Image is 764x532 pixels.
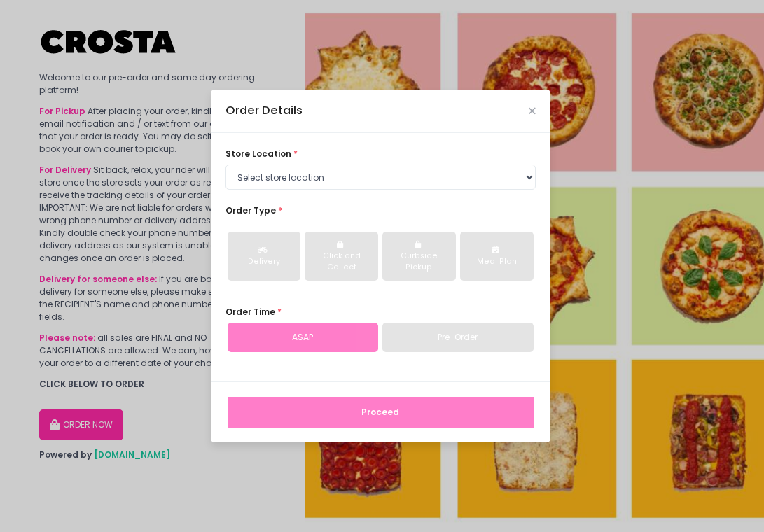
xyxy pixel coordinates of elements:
span: Order Time [225,306,275,318]
span: store location [225,148,291,160]
div: Delivery [237,256,292,267]
div: Meal Plan [469,256,525,267]
span: Order Type [225,204,276,216]
button: Close [529,108,536,115]
div: Curbside Pickup [391,251,447,273]
button: Curbside Pickup [382,232,456,281]
button: Click and Collect [305,232,378,281]
div: Order Details [225,102,303,120]
button: Proceed [228,397,534,428]
button: Meal Plan [460,232,534,281]
div: Click and Collect [314,251,369,273]
button: Delivery [228,232,301,281]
